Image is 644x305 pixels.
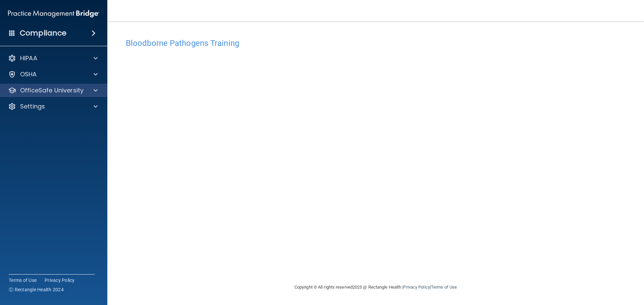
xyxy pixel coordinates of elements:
a: Privacy Policy [45,277,75,284]
p: OSHA [20,70,37,78]
h4: Compliance [20,28,66,38]
img: PMB logo [8,7,99,20]
a: Terms of Use [431,285,457,290]
a: Settings [8,102,98,110]
p: HIPAA [20,54,37,62]
a: HIPAA [8,54,98,62]
iframe: bbp [126,51,626,257]
h4: Bloodborne Pathogens Training [126,39,626,48]
p: OfficeSafe University [20,86,84,94]
span: Ⓒ Rectangle Health 2024 [9,286,64,293]
a: OSHA [8,70,98,78]
a: Privacy Policy [403,285,430,290]
a: OfficeSafe University [8,86,98,94]
div: Copyright © All rights reserved 2025 @ Rectangle Health | | [253,277,498,298]
a: Terms of Use [9,277,37,284]
p: Settings [20,102,45,110]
